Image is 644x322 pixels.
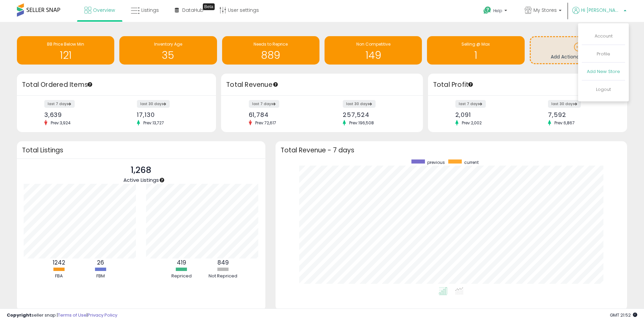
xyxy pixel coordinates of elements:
[346,120,377,126] span: Prev: 196,508
[458,120,485,126] span: Prev: 2,002
[551,120,578,126] span: Prev: 6,867
[154,41,182,47] span: Inventory Age
[119,36,217,65] a: Inventory Age 35
[433,80,622,90] h3: Total Profit
[123,50,213,61] h1: 35
[87,81,93,88] div: Tooltip anchor
[17,36,114,65] a: BB Price Below Min 121
[123,176,159,183] span: Active Listings
[22,148,260,153] h3: Total Listings
[80,273,121,279] div: FBM
[587,68,620,75] a: Add New Store
[343,111,411,118] div: 257,524
[182,7,204,14] span: DataHub
[551,53,606,60] span: Add Actionable Insights
[531,37,626,63] a: Add Actionable Insights
[137,100,170,108] label: last 30 days
[123,164,159,177] p: 1,268
[47,41,84,47] span: BB Price Below Min
[493,8,502,14] span: Help
[610,312,637,318] span: 2025-08-12 21:52 GMT
[252,120,280,126] span: Prev: 72,617
[572,7,626,22] a: Hi [PERSON_NAME]
[281,148,622,153] h3: Total Revenue - 7 days
[272,81,279,88] div: Tooltip anchor
[161,273,202,279] div: Repriced
[455,100,486,108] label: last 7 days
[159,177,165,183] div: Tooltip anchor
[596,86,611,93] a: Logout
[20,50,111,61] h1: 121
[597,51,610,57] a: Profile
[427,36,524,65] a: Selling @ Max 1
[464,159,479,165] span: current
[44,100,75,108] label: last 7 days
[88,312,117,318] a: Privacy Policy
[328,50,419,61] h1: 149
[225,50,316,61] h1: 889
[39,273,79,279] div: FBA
[222,36,319,65] a: Needs to Reprice 889
[249,100,279,108] label: last 7 days
[249,111,317,118] div: 61,784
[217,258,229,267] b: 849
[343,100,376,108] label: last 30 days
[356,41,390,47] span: Non Competitive
[533,7,557,14] span: My Stores
[430,50,521,61] h1: 1
[548,111,615,118] div: 7,592
[203,273,243,279] div: Not Repriced
[22,80,211,90] h3: Total Ordered Items
[226,80,418,90] h3: Total Revenue
[140,120,167,126] span: Prev: 13,727
[47,120,74,126] span: Prev: 3,924
[7,312,31,318] strong: Copyright
[58,312,87,318] a: Terms of Use
[455,111,523,118] div: 2,091
[93,7,115,14] span: Overview
[548,100,581,108] label: last 30 days
[44,111,112,118] div: 3,639
[97,258,104,267] b: 26
[325,36,422,65] a: Non Competitive 149
[7,312,117,319] div: seller snap | |
[427,159,445,165] span: previous
[177,258,186,267] b: 419
[478,1,514,22] a: Help
[581,7,622,14] span: Hi [PERSON_NAME]
[254,41,288,47] span: Needs to Reprice
[468,81,474,88] div: Tooltip anchor
[53,258,65,267] b: 1242
[461,41,490,47] span: Selling @ Max
[483,6,492,15] i: Get Help
[203,3,215,10] div: Tooltip anchor
[137,111,204,118] div: 17,130
[141,7,159,14] span: Listings
[595,33,613,39] a: Account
